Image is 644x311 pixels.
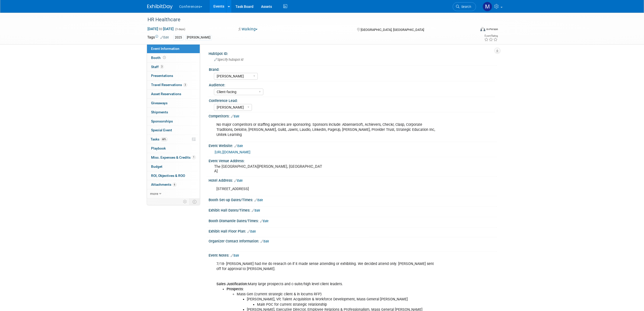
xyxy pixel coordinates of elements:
span: 6 [173,183,176,186]
span: to [158,27,163,31]
span: more [150,192,158,196]
span: Attachments [151,182,176,186]
div: No major competitors or staffing agencies are sponsoring. Sponsors include: AbsenseSoft, Achiever... [213,120,441,140]
a: Edit [231,254,239,257]
div: Booth Dismantle Dates/Times: [209,217,497,224]
span: Giveaways [151,101,168,105]
a: Tasks68% [147,135,200,144]
span: Misc. Expenses & Credits [151,155,196,159]
a: Giveaways [147,99,200,108]
span: (3 days) [175,28,185,31]
b: Prospects [227,287,243,291]
a: Edit [261,240,269,243]
span: Tasks [151,137,168,141]
a: Event Information [147,44,200,53]
a: Shipments [147,108,200,117]
div: HR Healthcare [146,15,468,24]
button: Walking [237,27,260,32]
span: 68% [161,137,168,141]
span: 3 [160,65,164,69]
a: Presentations [147,71,200,80]
a: Edit [247,230,256,233]
div: Event Rating [484,35,498,37]
span: Playbook [151,146,166,150]
div: Event Notes: [209,252,497,258]
a: Edit [160,36,169,39]
div: Event Venue Address: [209,157,497,163]
div: Exhibit Hall Dates/Times: [209,206,497,213]
td: Toggle Event Tabs [189,198,200,205]
div: Organizer Contact Information: [209,237,497,244]
td: Personalize Event Tab Strip [181,198,190,205]
a: ROI, Objectives & ROO [147,171,200,180]
td: Tags [147,35,169,40]
li: [PERSON_NAME], VP, Talent Acquisition & Workforce Development, Mass General [PERSON_NAME] [247,297,438,302]
span: Special Event [151,128,172,132]
a: Attachments6 [147,180,200,189]
a: Edit [260,219,268,223]
span: Event Information [151,47,179,51]
span: Asset Reservations [151,92,181,96]
a: Travel Reservations3 [147,80,200,89]
a: Asset Reservations [147,90,200,98]
span: [GEOGRAPHIC_DATA], [GEOGRAPHIC_DATA] [361,28,424,32]
span: 1 [192,155,196,159]
span: Travel Reservations [151,83,187,87]
li: Mass Gen (current strategic client & in locums RFP) [237,292,438,297]
a: [URL][DOMAIN_NAME] [215,150,250,154]
a: more [147,189,200,198]
div: [STREET_ADDRESS] [213,184,441,194]
div: Conference Lead: [209,97,495,103]
a: Staff3 [147,63,200,71]
div: Competitors: [209,112,497,119]
span: 3 [183,83,187,87]
a: Search [453,2,476,11]
span: Staff [151,65,164,69]
a: Edit [234,179,243,182]
a: Booth [147,53,200,62]
a: Edit [252,209,260,212]
span: Booth not reserved yet [162,56,167,59]
span: Search [459,5,471,9]
span: Specify hubspot id [214,58,243,61]
a: Edit [234,144,243,148]
div: Event Website: [209,142,497,149]
span: Presentations [151,74,173,78]
img: ExhibitDay [147,4,173,9]
a: Edit [231,115,239,118]
span: Shipments [151,110,168,114]
div: In-Person [486,27,498,31]
li: Main POC for current strategic relationship [257,302,438,307]
pre: The [GEOGRAPHIC_DATA][PERSON_NAME], [GEOGRAPHIC_DATA] [214,164,323,173]
img: Marygrace LeGros [483,2,492,11]
div: HubSpot ID: [209,50,497,56]
span: Booth [151,56,167,60]
a: Misc. Expenses & Credits1 [147,153,200,162]
span: Sponsorships [151,119,173,123]
span: Budget [151,164,162,169]
a: Sponsorships [147,117,200,126]
span: [DATE] [DATE] [147,27,174,31]
div: Audience: [209,81,495,88]
b: Sales Justification: [216,282,248,286]
div: Booth Set-up Dates/Times: [209,196,497,203]
a: Edit [254,198,263,202]
div: Event Format [446,26,498,34]
li: : [227,287,438,292]
div: [PERSON_NAME] [185,35,212,40]
a: Budget [147,162,200,171]
img: Format-Inperson.png [480,27,485,31]
div: Exhibit Hall Floor Plan: [209,227,497,234]
a: Playbook [147,144,200,153]
a: Special Event [147,126,200,135]
div: Hotel Address: [209,177,497,183]
div: Brand: [209,66,495,72]
div: 2025 [173,35,183,40]
span: ROI, Objectives & ROO [151,174,185,178]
